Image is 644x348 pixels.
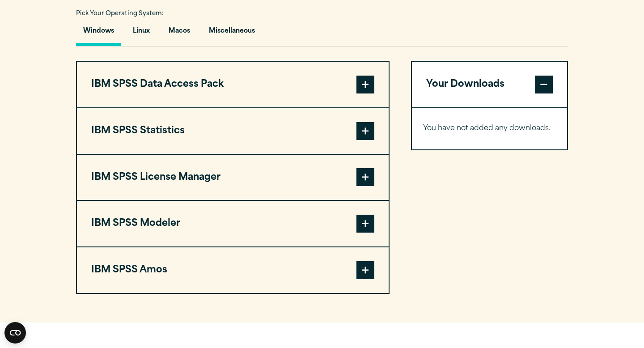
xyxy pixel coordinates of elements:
button: Linux [126,21,157,46]
p: You have not added any downloads. [423,122,556,135]
button: IBM SPSS Statistics [77,108,389,154]
button: IBM SPSS License Manager [77,155,389,200]
button: Miscellaneous [202,21,262,46]
button: Open CMP widget [4,322,26,344]
button: Macos [161,21,197,46]
button: IBM SPSS Amos [77,247,389,293]
span: Pick Your Operating System: [76,11,164,17]
button: Windows [76,21,121,46]
div: Your Downloads [412,107,567,149]
button: IBM SPSS Data Access Pack [77,62,389,107]
button: Your Downloads [412,62,567,107]
button: IBM SPSS Modeler [77,201,389,246]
